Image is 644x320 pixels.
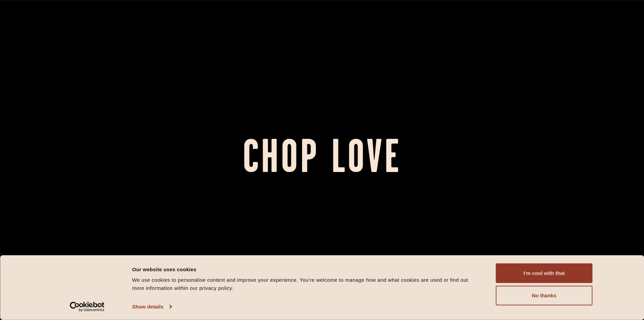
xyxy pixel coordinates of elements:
[57,302,117,312] a: Usercentrics Cookiebot - opens in a new window
[132,265,481,273] div: Our website uses cookies
[132,302,171,312] a: Show details
[496,286,593,305] button: No thanks
[132,276,481,292] div: We use cookies to personalise content and improve your experience. You're welcome to manage how a...
[496,263,593,283] button: I'm cool with that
